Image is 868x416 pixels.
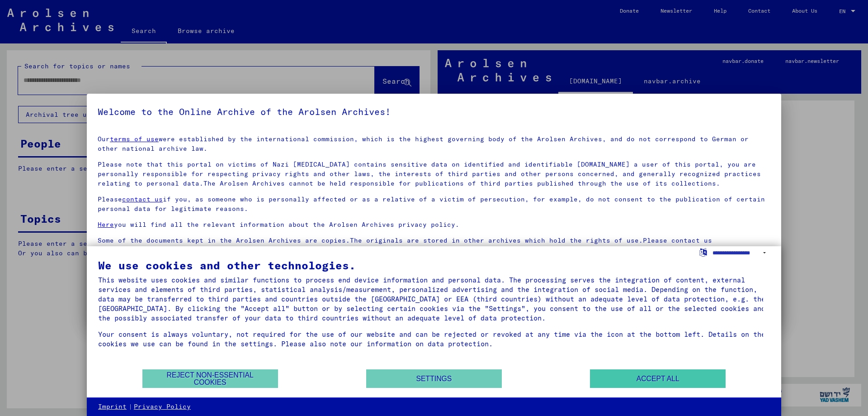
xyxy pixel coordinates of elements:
p: Some of the documents kept in the Arolsen Archives are copies.The originals are stored in other a... [98,236,770,255]
a: Privacy Policy [134,402,191,411]
button: Accept all [590,369,726,388]
div: We use cookies and other technologies. [98,260,770,271]
button: Settings [366,369,502,388]
button: Reject non-essential cookies [142,369,278,388]
a: Imprint [98,402,127,411]
a: contact us [122,195,163,203]
a: Here [98,220,114,229]
p: Please note that this portal on victims of Nazi [MEDICAL_DATA] contains sensitive data on identif... [98,160,770,188]
a: [EMAIL_ADDRESS][DOMAIN_NAME] [106,246,220,254]
div: Your consent is always voluntary, not required for the use of our website and can be rejected or ... [98,330,770,349]
div: This website uses cookies and similar functions to process end device information and personal da... [98,275,770,323]
p: Our were established by the international commission, which is the highest governing body of the ... [98,134,770,153]
p: you will find all the relevant information about the Arolsen Archives privacy policy. [98,220,770,230]
h5: Welcome to the Online Archive of the Arolsen Archives! [98,105,770,119]
p: Please if you, as someone who is personally affected or as a relative of a victim of persecution,... [98,195,770,214]
a: terms of use [110,135,159,143]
